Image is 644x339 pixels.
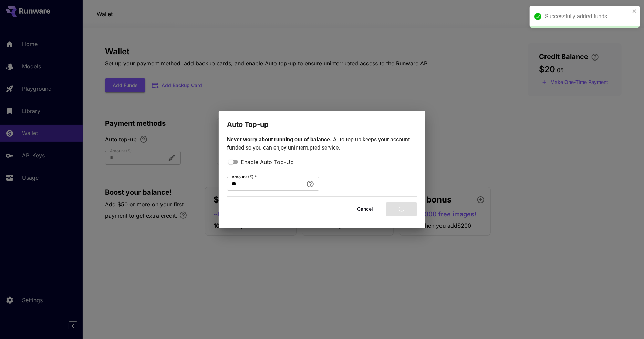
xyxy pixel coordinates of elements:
[227,136,333,143] span: Never worry about running out of balance.
[632,8,637,14] button: close
[241,158,294,166] span: Enable Auto Top-Up
[545,12,630,21] div: Successfully added funds
[227,135,417,152] p: Auto top-up keeps your account funded so you can enjoy uninterrupted service.
[350,202,381,216] button: Cancel
[219,111,425,130] h2: Auto Top-up
[232,174,257,180] label: Amount ($)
